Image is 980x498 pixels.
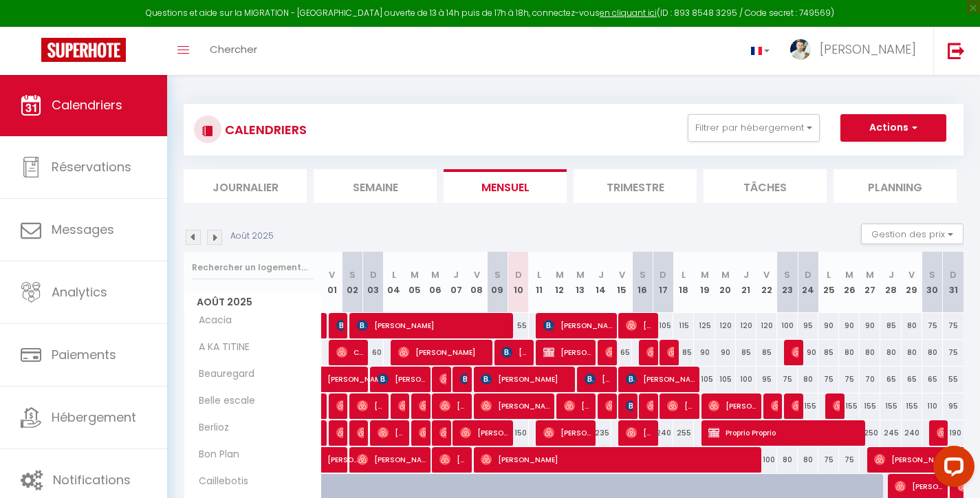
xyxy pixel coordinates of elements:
span: [PERSON_NAME] [771,393,778,419]
div: 65 [922,367,943,392]
span: [PERSON_NAME] [378,420,405,446]
span: [PERSON_NAME] [481,366,570,392]
div: 80 [798,447,818,473]
div: 90 [839,313,860,338]
div: 80 [880,340,901,365]
div: 235 [591,420,611,446]
abbr: L [827,268,831,281]
a: Chercher [199,27,268,75]
th: 28 [880,252,901,313]
th: 16 [632,252,653,313]
div: 75 [777,367,798,392]
span: [PERSON_NAME] [626,420,653,446]
span: [PERSON_NAME] [336,420,343,446]
abbr: S [640,268,646,281]
a: [PERSON_NAME] [322,367,342,393]
span: [PERSON_NAME] [564,393,591,419]
div: 85 [756,340,777,365]
span: Beauregard [186,367,258,382]
div: 110 [922,393,943,419]
a: en cliquant ici [600,7,657,19]
th: 04 [384,252,404,313]
abbr: M [411,268,419,281]
div: 75 [818,447,839,473]
span: [PERSON_NAME] Solenne [585,366,612,392]
li: Semaine [314,169,437,203]
div: 150 [508,420,528,446]
span: Notifications [53,471,131,488]
th: 26 [839,252,860,313]
div: 100 [777,313,798,338]
div: 55 [508,313,528,338]
div: 80 [902,313,922,338]
div: 90 [818,313,839,338]
span: [PERSON_NAME] [439,420,446,446]
div: 105 [715,367,736,392]
div: 90 [860,313,880,338]
th: 19 [694,252,715,313]
span: [PERSON_NAME] [357,393,384,419]
th: 30 [922,252,943,313]
span: [PERSON_NAME] [667,393,695,419]
span: [PERSON_NAME] [646,339,653,365]
div: 125 [694,313,715,338]
img: logout [948,42,965,59]
span: Berlioz [186,420,238,435]
span: [PERSON_NAME] [481,393,549,419]
img: Super Booking [41,38,126,62]
h3: CALENDRIERS [221,114,307,145]
span: Bon Plan [186,447,243,462]
div: 75 [839,447,860,473]
div: 85 [673,340,694,365]
abbr: J [598,268,604,281]
th: 27 [860,252,880,313]
abbr: D [950,268,957,281]
th: 22 [756,252,777,313]
span: [PERSON_NAME] [626,366,695,392]
div: 240 [653,420,673,446]
span: [PERSON_NAME] [667,339,674,365]
div: 155 [860,393,880,419]
div: 75 [943,313,963,338]
span: [PERSON_NAME] [605,393,612,419]
th: 23 [777,252,798,313]
span: Caillebotis [186,474,252,489]
span: [PERSON_NAME] [543,339,591,365]
span: Calendriers [52,96,122,113]
div: 95 [798,313,818,338]
div: 95 [943,393,963,419]
th: 08 [466,252,487,313]
abbr: L [392,268,396,281]
span: [PERSON_NAME] [626,393,633,419]
abbr: M [576,268,585,281]
div: 155 [902,393,922,419]
div: 95 [756,367,777,392]
abbr: M [556,268,564,281]
span: Paiements [52,346,116,363]
div: 65 [880,367,901,392]
abbr: L [682,268,686,281]
button: Actions [840,114,946,142]
span: Proprio Proprio [708,420,860,446]
th: 06 [425,252,446,313]
th: 11 [529,252,549,313]
span: [PERSON_NAME] [460,366,467,392]
span: [PERSON_NAME] [792,339,798,365]
div: 100 [736,367,756,392]
div: 155 [798,393,818,419]
div: 75 [839,367,860,392]
div: 60 [363,340,384,365]
li: Journalier [184,169,307,203]
abbr: S [494,268,501,281]
div: 80 [839,340,860,365]
abbr: V [329,268,335,281]
abbr: M [721,268,730,281]
div: 85 [880,313,901,338]
abbr: J [453,268,459,281]
span: [PERSON_NAME] [398,339,488,365]
abbr: D [370,268,377,281]
abbr: D [515,268,522,281]
th: 17 [653,252,673,313]
span: [PERSON_NAME] [378,366,426,392]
